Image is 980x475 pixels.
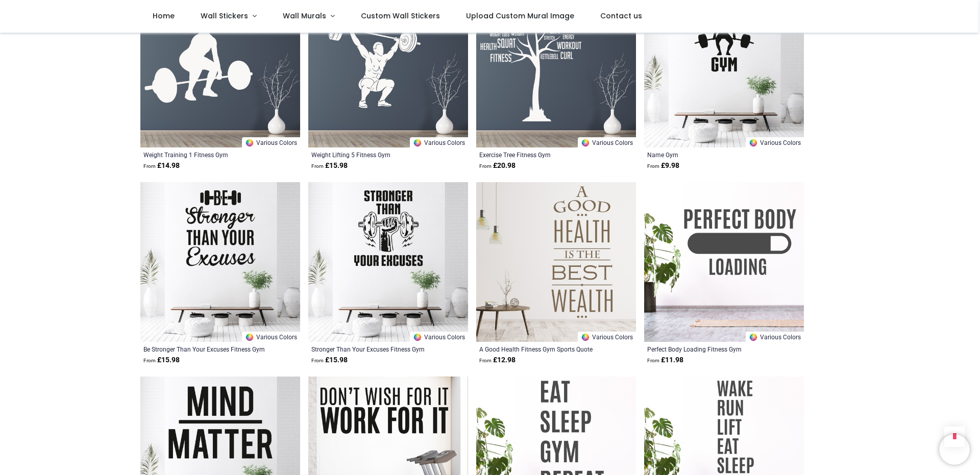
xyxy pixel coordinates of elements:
[143,161,180,171] strong: £ 14.98
[311,358,324,363] span: From
[647,345,770,353] a: Perfect Body Loading Fitness Gym
[479,358,492,363] span: From
[644,182,804,342] img: Perfect Body Loading Fitness Gym Wall Sticker
[479,161,516,171] strong: £ 20.98
[311,163,324,169] span: From
[311,345,434,353] a: Stronger Than Your Excuses Fitness Gym Sports Quote
[201,11,248,21] span: Wall Stickers
[143,163,156,169] span: From
[143,151,266,159] a: Weight Training 1 Fitness Gym
[647,358,659,363] span: From
[476,182,636,342] img: A Good Health Fitness Gym Sports Quote Wall Sticker
[749,138,758,147] img: Color Wheel
[578,332,636,342] a: Various Colors
[647,161,679,171] strong: £ 9.98
[746,332,804,342] a: Various Colors
[143,358,156,363] span: From
[600,11,642,21] span: Contact us
[479,163,492,169] span: From
[749,333,758,342] img: Color Wheel
[410,332,468,342] a: Various Colors
[153,11,175,21] span: Home
[647,163,659,169] span: From
[308,182,468,342] img: Stronger Than Your Excuses Fitness Gym Sports Quote Wall Sticker
[647,151,770,159] a: Name Gym
[413,138,422,147] img: Color Wheel
[479,355,516,365] strong: £ 12.98
[581,333,590,342] img: Color Wheel
[311,151,434,159] a: Weight Lifting 5 Fitness Gym
[245,333,254,342] img: Color Wheel
[283,11,326,21] span: Wall Murals
[578,137,636,147] a: Various Colors
[242,137,300,147] a: Various Colors
[479,345,602,353] a: A Good Health Fitness Gym Sports Quote
[242,332,300,342] a: Various Colors
[466,11,574,21] span: Upload Custom Mural Image
[410,137,468,147] a: Various Colors
[581,138,590,147] img: Color Wheel
[361,11,440,21] span: Custom Wall Stickers
[746,137,804,147] a: Various Colors
[311,161,348,171] strong: £ 15.98
[413,333,422,342] img: Color Wheel
[140,182,300,342] img: Be Stronger Than Your Excuses Fitness Gym Quote Wall Sticker
[939,434,970,465] iframe: Brevo live chat
[479,151,602,159] a: Exercise Tree Fitness Gym
[143,345,266,353] a: Be Stronger Than Your Excuses Fitness Gym Quote
[311,355,348,365] strong: £ 15.98
[245,138,254,147] img: Color Wheel
[143,355,180,365] strong: £ 15.98
[647,355,683,365] strong: £ 11.98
